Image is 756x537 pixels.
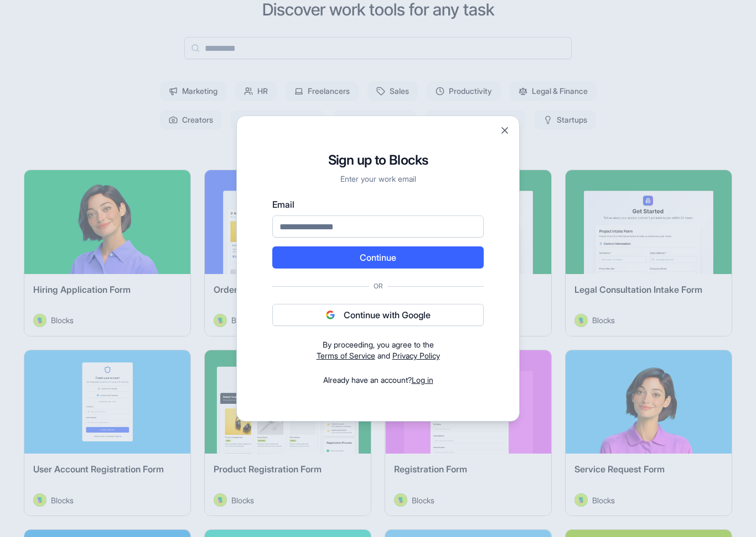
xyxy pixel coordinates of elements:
a: Terms of Service [317,351,375,360]
div: By proceeding, you agree to the [272,339,484,350]
a: Log in [412,375,433,385]
p: Enter your work email [272,173,484,185]
div: Already have an account? [272,375,484,386]
button: Continue [272,246,484,268]
img: google logo [326,310,335,319]
a: Privacy Policy [392,351,440,360]
button: Close [499,125,510,136]
div: and [272,339,484,361]
label: Email [272,198,484,211]
h1: Sign up to Blocks [272,151,484,169]
span: Or [369,282,387,291]
button: Continue with Google [272,304,484,326]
